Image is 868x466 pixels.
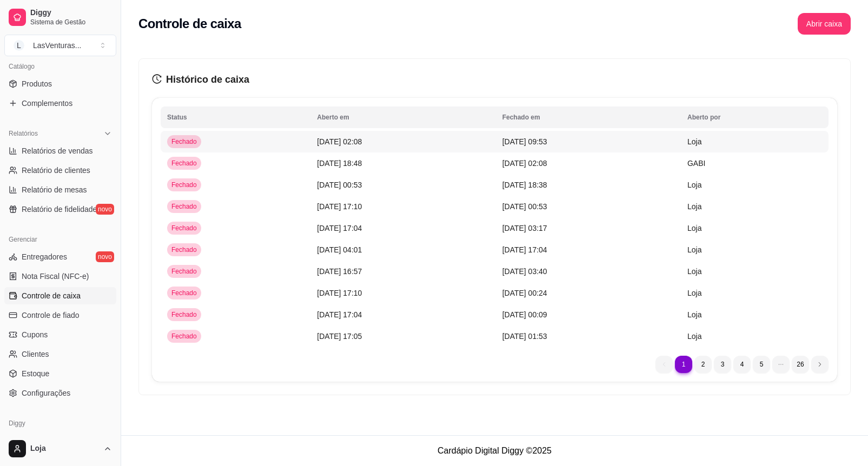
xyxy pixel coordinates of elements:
span: Loja [30,444,99,454]
span: Relatórios [9,129,38,138]
a: Configurações [4,384,116,402]
span: Diggy [30,8,112,18]
span: Loja [687,245,701,254]
button: Select a team [4,35,116,56]
span: Fechado [169,245,199,254]
span: Loja [687,137,701,146]
span: Fechado [169,159,199,168]
a: Entregadoresnovo [4,248,116,265]
li: pagination item 4 [733,356,751,373]
li: next page button [811,356,829,373]
span: [DATE] 17:10 [317,289,362,297]
div: Gerenciar [4,231,116,248]
a: Estoque [4,365,116,382]
span: Fechado [169,332,199,341]
span: Loja [687,181,701,189]
span: Sistema de Gestão [30,18,112,26]
span: Fechado [169,310,199,319]
span: [DATE] 18:48 [317,159,362,168]
span: Cupons [22,329,48,340]
span: Loja [687,224,701,232]
span: [DATE] 02:08 [502,159,547,168]
th: Aberto em [310,106,495,128]
span: GABI [687,159,705,168]
span: [DATE] 16:57 [317,267,362,276]
h3: Histórico de caixa [152,72,837,87]
span: Relatório de fidelidade [22,204,97,215]
span: [DATE] 09:53 [502,137,547,146]
span: L [14,40,24,51]
li: pagination item 26 [792,356,809,373]
span: Fechado [169,137,199,146]
span: Nota Fiscal (NFC-e) [22,271,89,282]
footer: Cardápio Digital Diggy © 2025 [121,435,868,466]
span: Estoque [22,368,49,379]
span: [DATE] 17:04 [317,224,362,232]
span: [DATE] 04:01 [317,245,362,254]
span: Fechado [169,224,199,232]
span: Controle de fiado [22,310,79,321]
span: Loja [687,332,701,341]
span: [DATE] 00:24 [502,289,547,297]
button: Loja [4,436,116,462]
a: Cupons [4,326,116,343]
span: [DATE] 17:04 [317,310,362,319]
span: [DATE] 01:53 [502,332,547,341]
th: Aberto por [681,106,829,128]
span: [DATE] 17:04 [502,245,547,254]
a: Controle de caixa [4,287,116,304]
span: Loja [687,289,701,297]
span: [DATE] 17:05 [317,332,362,341]
span: Controle de caixa [22,290,81,301]
span: [DATE] 00:53 [502,202,547,211]
li: pagination item 1 active [675,356,692,373]
a: Nota Fiscal (NFC-e) [4,268,116,285]
span: Loja [687,202,701,211]
span: Relatórios de vendas [22,145,93,156]
li: pagination item 2 [694,356,712,373]
a: Complementos [4,95,116,112]
span: [DATE] 03:17 [502,224,547,232]
li: dots element [772,356,790,373]
a: Relatório de clientes [4,162,116,179]
a: Relatórios de vendas [4,142,116,159]
span: Clientes [22,349,49,360]
h2: Controle de caixa [138,15,241,32]
span: [DATE] 18:38 [502,181,547,189]
span: Relatório de mesas [22,184,87,195]
a: Clientes [4,345,116,363]
a: Controle de fiado [4,307,116,324]
div: LasVenturas ... [33,40,82,51]
div: Diggy [4,415,116,432]
span: Loja [687,267,701,276]
button: Abrir caixa [798,13,851,35]
li: pagination item 5 [753,356,770,373]
span: Produtos [22,78,52,89]
span: Relatório de clientes [22,165,90,176]
th: Status [161,106,310,128]
span: Loja [687,310,701,319]
span: history [152,74,162,84]
span: [DATE] 00:53 [317,181,362,189]
span: Complementos [22,98,72,109]
a: Produtos [4,75,116,92]
a: DiggySistema de Gestão [4,4,116,30]
a: Relatório de mesas [4,181,116,198]
div: Catálogo [4,58,116,75]
span: [DATE] 17:10 [317,202,362,211]
a: Relatório de fidelidadenovo [4,201,116,218]
span: Fechado [169,202,199,211]
span: [DATE] 03:40 [502,267,547,276]
nav: pagination navigation [650,350,834,378]
li: pagination item 3 [714,356,731,373]
th: Fechado em [496,106,681,128]
span: [DATE] 00:09 [502,310,547,319]
span: Fechado [169,181,199,189]
span: Configurações [22,388,70,398]
span: Fechado [169,267,199,276]
span: Fechado [169,289,199,297]
span: Entregadores [22,251,67,262]
span: [DATE] 02:08 [317,137,362,146]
